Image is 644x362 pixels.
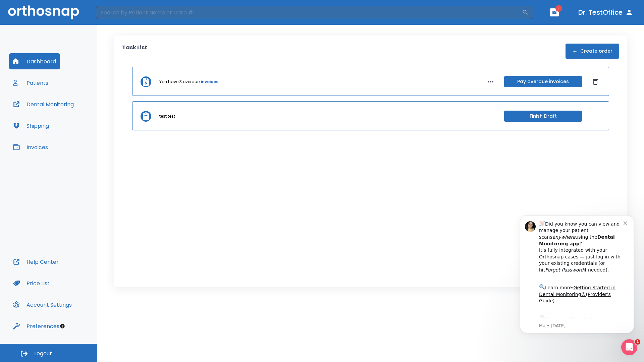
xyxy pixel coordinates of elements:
[122,44,147,59] p: Task List
[159,113,175,119] p: test test
[9,75,52,91] button: Patients
[9,53,60,69] button: Dashboard
[504,111,582,122] button: Finish Draft
[59,323,65,329] div: Tooltip anchor
[201,79,218,85] a: invoices
[96,6,522,19] input: Search by Patient Name or Case #
[9,275,54,291] button: Price List
[555,5,562,12] span: 1
[8,5,79,19] img: Orthosnap
[9,139,52,155] button: Invoices
[9,297,76,313] button: Account Settings
[566,44,619,59] button: Create order
[34,350,52,357] span: Logout
[159,79,200,85] p: You have 3 overdue
[9,254,63,270] button: Help Center
[576,6,636,18] button: Dr. TestOffice
[635,339,640,345] span: 1
[9,318,63,334] button: Preferences
[590,76,601,87] button: Dismiss
[510,207,644,359] iframe: Intercom notifications message
[504,76,582,87] button: Pay overdue invoices
[621,339,637,355] iframe: Intercom live chat
[9,118,53,134] button: Shipping
[9,96,78,112] button: Dental Monitoring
